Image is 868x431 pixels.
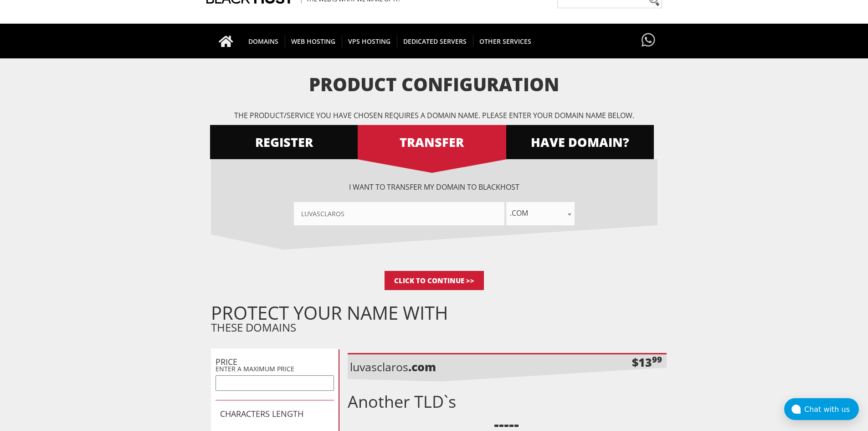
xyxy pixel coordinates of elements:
a: Go to homepage [210,24,242,58]
span: DEDICATED SERVERS [397,35,473,47]
a: REGISTER [210,125,359,159]
span: HAVE DOMAIN? [505,134,654,150]
div: I want to transfer my domain to BlackHOST [211,182,657,225]
h1: PRICE [216,358,334,367]
p: luvasclaros [350,359,509,374]
h1: CHARACTERS LENGTH [220,410,329,419]
a: HAVE DOMAIN? [505,125,654,159]
p: The product/service you have chosen requires a domain name. Please enter your domain name below. [211,110,657,120]
h1: PROTECT YOUR NAME WITH [211,306,667,320]
a: TRANSFER [358,125,506,159]
span: VPS HOSTING [342,35,397,47]
span: REGISTER [210,134,359,150]
a: Have questions? [639,24,657,57]
span: TRANSFER [358,134,506,150]
div: THESE DOMAINS [211,306,667,335]
span: .com [506,202,575,225]
span: DOMAINS [242,35,285,47]
a: VPS HOSTING [342,24,397,58]
b: .com [408,359,436,374]
span: WEB HOSTING [285,35,342,47]
a: DEDICATED SERVERS [397,24,473,58]
h1: Product Configuration [211,74,657,94]
a: WEB HOSTING [285,24,342,58]
a: DOMAINS [242,24,285,58]
sup: 99 [652,353,662,365]
input: Click to Continue >> [385,271,484,290]
h1: Another TLD`s [348,393,667,411]
p: ENTER A MAXIMUM PRICE [216,364,334,373]
div: $13 [632,354,662,370]
span: .com [506,207,575,219]
a: OTHER SERVICES [473,24,538,58]
div: Chat with us [804,405,859,414]
span: OTHER SERVICES [473,35,538,47]
button: Chat with us [784,398,859,420]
